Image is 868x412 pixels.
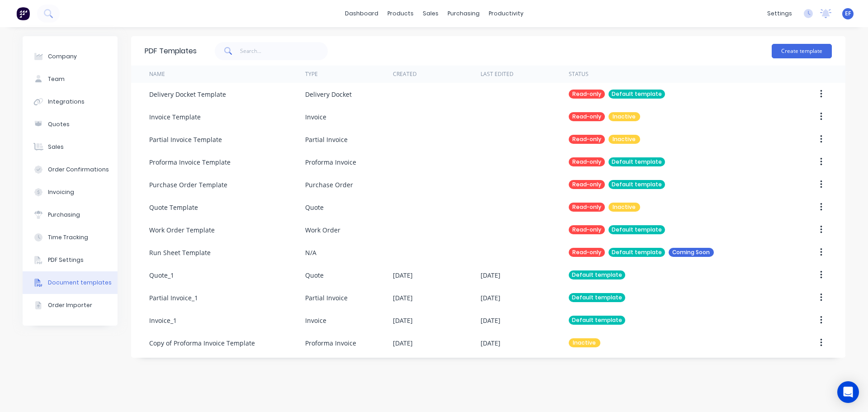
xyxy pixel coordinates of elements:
[23,226,118,249] button: Time Tracking
[305,112,326,122] div: Invoice
[48,166,109,174] div: Order Confirmations
[609,180,665,189] div: Default template
[48,188,74,196] div: Invoicing
[149,338,255,348] div: Copy of Proforma Invoice Template
[418,7,443,20] div: sales
[609,112,640,121] div: Inactive
[48,233,88,242] div: Time Tracking
[393,70,417,78] div: Created
[569,90,605,99] div: Read-only
[305,338,356,348] div: Proforma Invoice
[305,293,348,303] div: Partial Invoice
[48,75,65,83] div: Team
[484,7,528,20] div: productivity
[305,248,316,257] div: N/A
[569,270,625,279] div: Default template
[16,7,30,20] img: Factory
[569,112,605,121] div: Read-only
[23,271,118,294] button: Document templates
[23,90,118,113] button: Integrations
[845,9,851,18] span: EF
[149,270,174,280] div: Quote_1
[305,316,326,325] div: Invoice
[569,135,605,144] div: Read-only
[23,136,118,158] button: Sales
[149,135,222,144] div: Partial Invoice Template
[569,157,605,166] div: Read-only
[149,248,211,257] div: Run Sheet Template
[481,270,500,280] div: [DATE]
[149,293,198,303] div: Partial Invoice_1
[305,135,348,144] div: Partial Invoice
[23,45,118,68] button: Company
[763,7,797,20] div: settings
[837,381,859,403] div: Open Intercom Messenger
[609,248,665,257] div: Default template
[569,248,605,257] div: Read-only
[305,225,340,235] div: Work Order
[149,112,201,122] div: Invoice Template
[149,225,215,235] div: Work Order Template
[609,157,665,166] div: Default template
[149,90,226,99] div: Delivery Docket Template
[305,270,324,280] div: Quote
[569,338,600,347] div: Inactive
[481,293,500,303] div: [DATE]
[569,225,605,234] div: Read-only
[48,52,77,61] div: Company
[23,68,118,90] button: Team
[240,42,328,60] input: Search...
[48,98,85,106] div: Integrations
[569,180,605,189] div: Read-only
[48,279,112,287] div: Document templates
[569,203,605,212] div: Read-only
[393,293,413,303] div: [DATE]
[481,338,500,348] div: [DATE]
[340,7,383,20] a: dashboard
[48,120,70,128] div: Quotes
[609,135,640,144] div: Inactive
[149,70,165,78] div: Name
[772,44,832,58] button: Create template
[609,225,665,234] div: Default template
[393,338,413,348] div: [DATE]
[48,143,64,151] div: Sales
[23,181,118,204] button: Invoicing
[393,316,413,325] div: [DATE]
[23,204,118,226] button: Purchasing
[569,293,625,302] div: Default template
[149,157,231,167] div: Proforma Invoice Template
[305,70,318,78] div: Type
[305,90,352,99] div: Delivery Docket
[48,211,80,219] div: Purchasing
[149,203,198,212] div: Quote Template
[609,90,665,99] div: Default template
[569,70,589,78] div: Status
[23,113,118,136] button: Quotes
[481,316,500,325] div: [DATE]
[305,157,356,167] div: Proforma Invoice
[23,249,118,271] button: PDF Settings
[48,301,92,309] div: Order Importer
[23,294,118,317] button: Order Importer
[305,203,324,212] div: Quote
[569,316,625,325] div: Default template
[393,270,413,280] div: [DATE]
[383,7,418,20] div: products
[145,46,197,57] div: PDF Templates
[481,70,514,78] div: Last Edited
[305,180,353,189] div: Purchase Order
[609,203,640,212] div: Inactive
[669,248,714,257] div: Coming Soon
[48,256,84,264] div: PDF Settings
[23,158,118,181] button: Order Confirmations
[149,316,177,325] div: Invoice_1
[149,180,227,189] div: Purchase Order Template
[443,7,484,20] div: purchasing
